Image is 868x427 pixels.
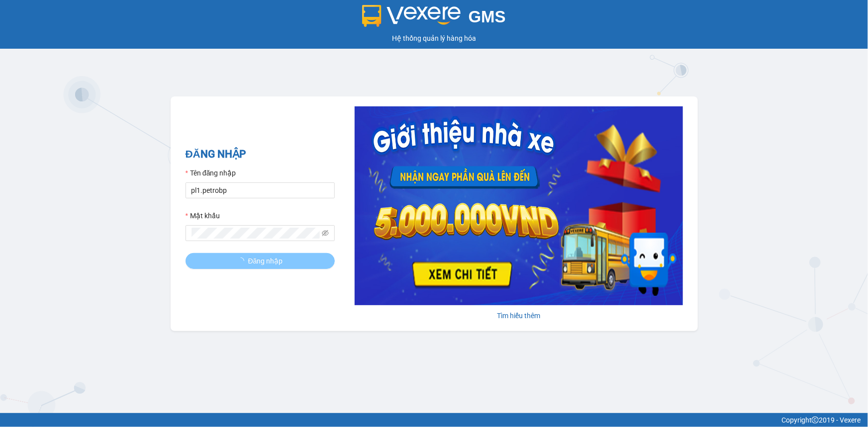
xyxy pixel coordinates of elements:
[469,7,506,26] span: GMS
[362,5,461,27] img: logo 2
[322,230,329,237] span: eye-invisible
[2,33,866,44] div: Hệ thống quản lý hàng hóa
[186,253,335,269] button: Đăng nhập
[812,417,819,424] span: copyright
[355,106,683,305] img: banner-0
[355,310,683,321] div: Tìm hiểu thêm
[186,146,335,163] h2: ĐĂNG NHẬP
[248,256,283,266] span: Đăng nhập
[237,257,248,264] span: loading
[186,210,220,221] label: Mật khẩu
[186,168,236,178] label: Tên đăng nhập
[7,415,861,426] div: Copyright 2019 - Vexere
[186,182,335,198] input: Tên đăng nhập
[192,228,320,239] input: Mật khẩu
[362,15,506,23] a: GMS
